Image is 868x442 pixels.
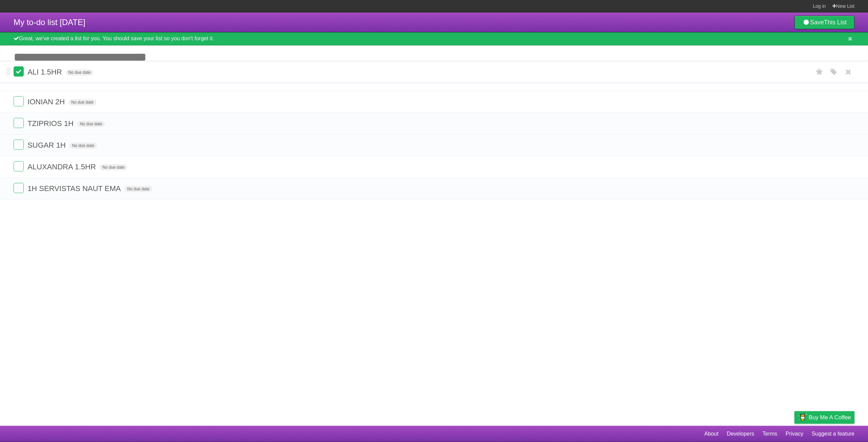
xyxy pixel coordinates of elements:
span: No due date [124,186,152,192]
label: Done [14,96,24,106]
a: Buy me a coffee [794,411,854,424]
span: No due date [100,164,127,170]
span: IONIAN 2H [27,98,66,106]
label: Done [14,118,24,128]
a: Privacy [786,427,803,440]
img: Buy me a coffee [798,412,807,423]
label: Done [14,66,24,77]
span: No due date [66,69,93,76]
span: ALI 1.5HR [27,68,64,76]
span: My to-do list [DATE] [14,18,85,27]
a: Developers [727,427,754,440]
a: SaveThis List [794,16,854,29]
label: Star task [813,66,826,78]
span: No due date [77,121,105,127]
span: SUGAR 1H [27,141,67,149]
span: No due date [70,143,97,149]
a: Suggest a feature [812,427,854,440]
label: Done [14,161,24,171]
label: Done [14,140,24,150]
span: TZIPRIOS 1H [27,119,75,128]
span: 1H SERVISTAS NAUT EMA [27,184,122,193]
b: This List [824,19,847,26]
a: About [704,427,718,440]
span: ALUXANDRA 1.5HR [27,163,98,171]
span: Buy me a coffee [809,412,851,423]
a: Terms [763,427,777,440]
span: No due date [68,99,96,105]
label: Done [14,183,24,193]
